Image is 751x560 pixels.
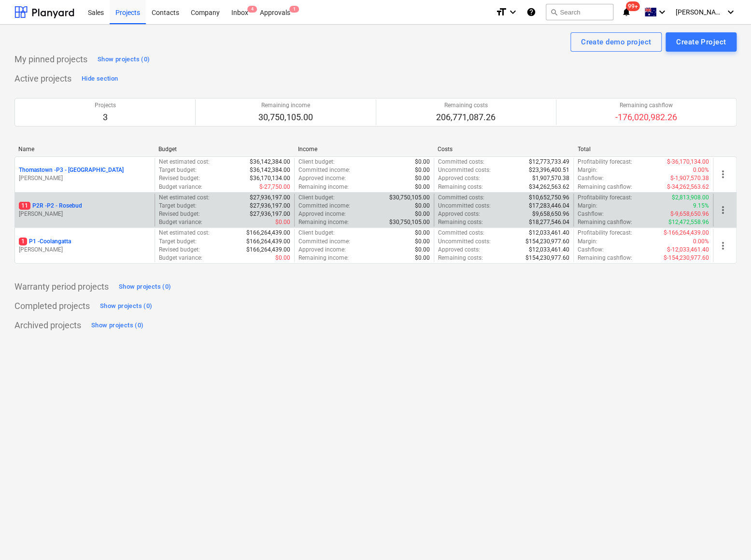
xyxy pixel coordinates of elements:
[275,254,290,262] p: $0.00
[79,71,120,86] button: Hide section
[298,146,430,153] div: Income
[389,218,430,226] p: $30,750,105.00
[581,36,651,48] div: Create demo project
[298,218,349,226] p: Remaining income :
[98,54,150,65] div: Show projects (0)
[298,166,350,174] p: Committed income :
[578,174,604,182] p: Cashflow :
[578,238,597,246] p: Margin :
[438,246,480,254] p: Approved costs :
[19,174,151,182] p: [PERSON_NAME]
[438,238,491,246] p: Uncommitted costs :
[14,281,109,293] p: Warranty period projects
[250,194,290,202] p: $27,936,197.00
[717,168,729,180] span: more_vert
[438,158,484,166] p: Committed costs :
[666,32,737,52] button: Create Project
[667,246,709,254] p: $-12,033,461.40
[159,238,197,246] p: Target budget :
[95,52,152,67] button: Show projects (0)
[436,101,496,110] p: Remaining costs
[298,158,335,166] p: Client budget :
[159,183,202,191] p: Budget variance :
[529,158,569,166] p: $12,773,733.49
[298,174,346,182] p: Approved income :
[670,210,709,218] p: $-9,658,650.96
[298,202,350,210] p: Committed income :
[18,146,150,153] div: Name
[116,279,173,294] button: Show projects (0)
[664,229,709,237] p: $-166,264,439.00
[693,238,709,246] p: 0.00%
[578,146,709,153] div: Total
[95,101,116,110] p: Projects
[578,229,632,237] p: Profitability forecast :
[578,166,597,174] p: Margin :
[664,254,709,262] p: $-154,230,977.60
[526,6,536,18] i: Knowledge base
[158,146,290,153] div: Budget
[529,246,569,254] p: $12,033,461.40
[529,218,569,226] p: $18,277,546.04
[438,202,491,210] p: Uncommitted costs :
[578,183,632,191] p: Remaining cashflow :
[578,246,604,254] p: Cashflow :
[246,238,290,246] p: $166,264,439.00
[250,158,290,166] p: $36,142,384.00
[19,202,30,210] span: 11
[693,166,709,174] p: 0.00%
[415,210,430,218] p: $0.00
[570,32,662,52] button: Create demo project
[298,246,346,254] p: Approved income :
[532,174,569,182] p: $1,907,570.38
[250,174,290,182] p: $36,170,134.00
[98,298,155,314] button: Show projects (0)
[14,320,81,331] p: Archived projects
[119,281,171,293] div: Show projects (0)
[298,183,349,191] p: Remaining income :
[626,1,640,11] span: 99+
[436,112,496,123] p: 206,771,087.26
[159,158,210,166] p: Net estimated cost :
[438,254,483,262] p: Remaining costs :
[159,229,210,237] p: Net estimated cost :
[438,210,480,218] p: Approved costs :
[19,238,27,245] span: 1
[389,194,430,202] p: $30,750,105.00
[246,229,290,237] p: $166,264,439.00
[529,194,569,202] p: $10,652,750.96
[415,166,430,174] p: $0.00
[525,238,569,246] p: $154,230,977.60
[621,6,631,18] i: notifications
[19,246,151,254] p: [PERSON_NAME]
[529,183,569,191] p: $34,262,563.62
[82,73,118,84] div: Hide section
[19,202,82,210] p: P2R - P2 - Rosebud
[415,254,430,262] p: $0.00
[438,229,484,237] p: Committed costs :
[258,112,313,123] p: 30,750,105.00
[247,6,257,13] span: 4
[415,229,430,237] p: $0.00
[438,146,569,153] div: Costs
[676,36,726,48] div: Create Project
[159,246,200,254] p: Revised budget :
[578,202,597,210] p: Margin :
[529,166,569,174] p: $23,396,400.51
[496,6,507,18] i: format_size
[525,254,569,262] p: $154,230,977.60
[298,238,350,246] p: Committed income :
[438,183,483,191] p: Remaining costs :
[159,194,210,202] p: Net estimated cost :
[246,246,290,254] p: $166,264,439.00
[529,229,569,237] p: $12,033,461.40
[14,54,87,65] p: My pinned projects
[717,204,729,216] span: more_vert
[289,6,299,13] span: 1
[415,158,430,166] p: $0.00
[438,174,480,182] p: Approved costs :
[258,101,313,110] p: Remaining income
[19,166,151,182] div: Thomastown -P3 - [GEOGRAPHIC_DATA][PERSON_NAME]
[415,174,430,182] p: $0.00
[578,218,632,226] p: Remaining cashflow :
